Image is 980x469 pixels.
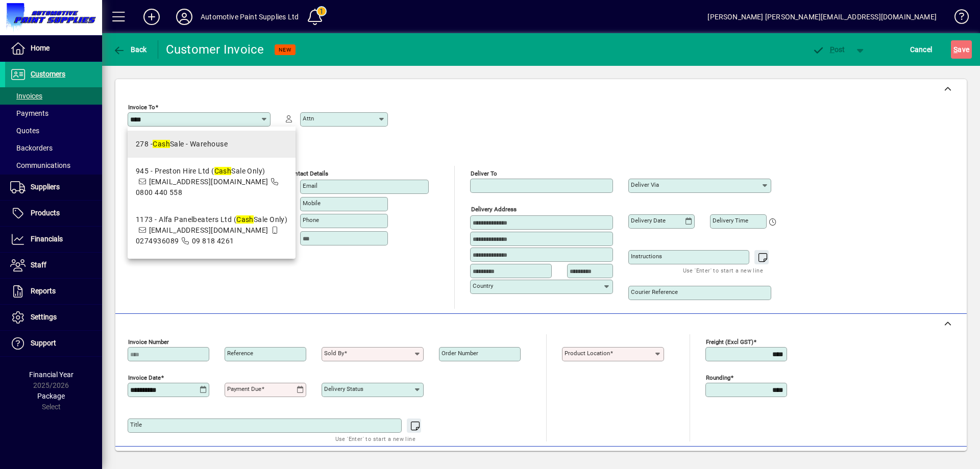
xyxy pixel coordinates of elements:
span: 09 818 4261 [192,237,234,245]
mat-label: Instructions [631,253,662,260]
mat-label: Deliver via [631,181,659,188]
a: Reports [5,279,102,304]
span: [EMAIL_ADDRESS][DOMAIN_NAME] [149,178,268,186]
div: Customer Invoice [166,41,264,58]
span: Support [31,339,56,347]
em: Cash [153,140,170,148]
span: Financial Year [29,371,73,379]
mat-label: Deliver To [471,170,497,177]
a: Financials [5,227,102,252]
mat-label: Payment due [227,385,261,392]
mat-hint: Use 'Enter' to start a new line [335,433,415,445]
mat-option: 945 - Preston Hire Ltd (Cash Sale Only) [128,158,296,206]
span: NEW [279,46,291,53]
button: Post [807,40,850,59]
mat-label: Order number [442,350,478,357]
button: Cancel [908,40,935,59]
span: 0800 440 558 [136,188,182,196]
mat-label: Sold by [324,350,344,357]
a: Support [5,331,102,356]
div: 1173 - Alfa Panelbeaters Ltd ( Sale Only) [136,214,287,225]
a: Backorders [5,139,102,157]
mat-label: Invoice To [128,104,155,111]
mat-label: Title [130,421,142,428]
mat-label: Rounding [706,374,730,381]
span: Quotes [10,127,39,135]
mat-option: 1173 - Alfa Panelbeaters Ltd (Cash Sale Only) [128,206,296,255]
mat-label: Email [303,182,317,189]
a: Settings [5,305,102,330]
span: Financials [31,235,63,243]
a: Staff [5,253,102,278]
button: Save [951,40,972,59]
mat-label: Invoice date [128,374,161,381]
mat-option: 278 - Cash Sale - Warehouse [128,131,296,158]
span: Payments [10,109,48,117]
span: Backorders [10,144,53,152]
app-page-header-button: Back [102,40,158,59]
div: 278 - Sale - Warehouse [136,139,228,150]
a: Knowledge Base [947,2,967,35]
mat-label: Mobile [303,200,321,207]
span: Cancel [910,41,933,58]
span: ost [812,45,845,54]
a: Quotes [5,122,102,139]
button: Profile [168,8,201,26]
span: [EMAIL_ADDRESS][DOMAIN_NAME] [149,226,268,234]
span: Invoices [10,92,42,100]
mat-label: Product location [565,350,610,357]
em: Cash [214,167,232,175]
span: S [953,45,958,54]
span: Package [37,392,65,400]
span: Settings [31,313,57,321]
mat-label: Delivery date [631,217,666,224]
span: Staff [31,261,46,269]
span: Home [31,44,50,52]
span: Reports [31,287,56,295]
div: [PERSON_NAME] [PERSON_NAME][EMAIL_ADDRESS][DOMAIN_NAME] [707,9,937,25]
mat-label: Invoice number [128,338,169,345]
mat-hint: Use 'Enter' to start a new line [683,264,763,276]
button: Add [135,8,168,26]
span: Communications [10,161,70,169]
mat-label: Country [473,282,493,289]
div: 945 - Preston Hire Ltd ( Sale Only) [136,166,287,177]
span: 0274936089 [136,237,179,245]
span: ave [953,41,969,58]
span: Customers [31,70,65,78]
mat-label: Courier Reference [631,288,678,295]
a: Products [5,201,102,226]
span: Back [113,45,147,54]
mat-label: Reference [227,350,253,357]
a: Invoices [5,87,102,105]
span: Suppliers [31,183,60,191]
mat-label: Delivery time [713,217,748,224]
div: Automotive Paint Supplies Ltd [201,9,299,25]
button: Back [110,40,150,59]
a: Payments [5,105,102,122]
a: Home [5,36,102,61]
a: Suppliers [5,175,102,200]
span: P [830,45,835,54]
mat-label: Freight (excl GST) [706,338,753,345]
em: Cash [236,215,254,224]
a: Communications [5,157,102,174]
span: Products [31,209,60,217]
mat-label: Attn [303,115,314,122]
mat-label: Delivery status [324,385,363,392]
mat-label: Phone [303,216,319,224]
